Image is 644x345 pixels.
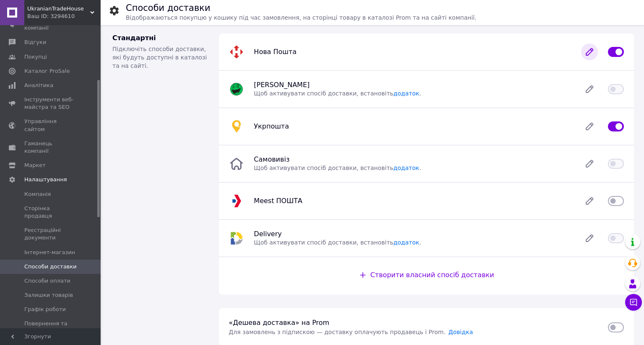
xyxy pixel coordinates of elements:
span: Реєстраційні документи [24,227,78,242]
a: додаток [393,90,419,97]
span: [PERSON_NAME] [254,81,310,89]
span: Управління сайтом [24,118,78,133]
span: Повернення та гарантія [24,320,78,335]
span: Способи оплати [24,277,70,285]
span: Самовивіз [254,155,290,163]
h1: Способи доставки [126,3,210,13]
span: Стандартні [112,34,156,42]
span: Каталог ProSale [24,67,70,75]
span: Delivery [254,230,282,238]
span: Інструменти веб-майстра та SEO [24,96,78,111]
span: Залишки товарів [24,291,73,299]
span: Інтернет-магазин [24,249,75,256]
span: Щоб активувати спосіб доставки, встановіть . [254,165,421,171]
a: Довідка [449,329,473,335]
span: Аналітика [24,82,53,89]
span: Покупці [24,53,47,61]
span: «Дешева доставка» на Prom [229,319,330,327]
span: UkranianTradeHouse [27,5,90,13]
button: Чат з покупцем [625,294,642,311]
span: Графік роботи [24,306,66,313]
span: Відображаються покупцю у кошику під час замовлення, на сторінці товару в каталозі Prom та на сайт... [126,14,476,21]
span: Meest ПОШТА [254,197,303,205]
span: Відгуки [24,39,46,46]
span: Сторінка продавця [24,205,78,220]
span: Компанія [24,191,51,198]
a: додаток [393,239,419,246]
span: Створити власний спосіб доставки [370,271,494,279]
span: Щоб активувати спосіб доставки, встановіть . [254,239,421,246]
span: Нова Пошта [254,48,297,56]
span: Маркет [24,162,46,169]
span: Способи доставки [24,263,77,270]
span: Гаманець компанії [24,140,78,155]
span: Щоб активувати спосіб доставки, встановіть . [254,90,421,97]
span: Укрпошта [254,122,289,130]
div: Ваш ID: 3294610 [27,13,101,20]
span: Налаштування [24,176,67,183]
span: Для замовлень з підпискою — доставку оплачують продавець і Prom . [229,329,446,335]
span: Підключіть способи доставки, які будуть доступні в каталозі та на сайті. [112,46,207,69]
a: додаток [393,165,419,171]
